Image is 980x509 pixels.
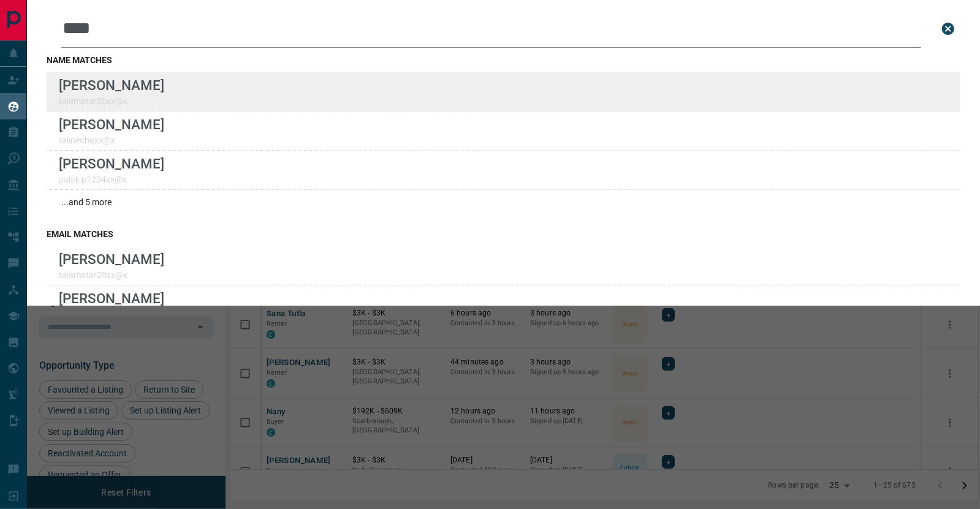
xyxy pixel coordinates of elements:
[47,229,960,239] h3: email matches
[59,290,164,306] p: [PERSON_NAME]
[59,77,164,93] p: [PERSON_NAME]
[59,96,164,106] p: talamatar20xx@x
[47,190,960,214] div: ...and 5 more
[59,270,164,280] p: talamatar20xx@x
[59,135,164,145] p: talineohaxx@x
[59,175,164,184] p: palak.p1204xx@x
[59,251,164,267] p: [PERSON_NAME]
[59,116,164,132] p: [PERSON_NAME]
[936,17,960,41] button: close search bar
[47,55,960,65] h3: name matches
[59,156,164,172] p: [PERSON_NAME]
